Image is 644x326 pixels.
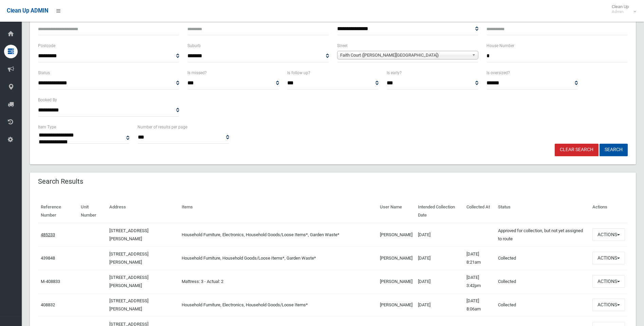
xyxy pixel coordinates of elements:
[415,246,463,270] td: [DATE]
[464,270,496,293] td: [DATE] 3:42pm
[337,42,348,49] label: Street
[38,200,78,223] th: Reference Number
[7,7,48,14] span: Clean Up ADMIN
[415,200,463,223] th: Intended Collection Date
[41,302,55,307] a: 408832
[377,293,415,317] td: [PERSON_NAME]
[38,69,50,77] label: Status
[555,144,599,156] a: Clear Search
[287,69,310,77] label: Is follow up?
[377,270,415,293] td: [PERSON_NAME]
[592,299,625,311] button: Actions
[592,252,625,264] button: Actions
[187,69,207,77] label: Is missed?
[592,228,625,241] button: Actions
[38,123,56,131] label: Item Type
[590,200,628,223] th: Actions
[592,275,625,288] button: Actions
[464,293,496,317] td: [DATE] 8:06am
[415,223,463,247] td: [DATE]
[377,246,415,270] td: [PERSON_NAME]
[179,293,377,317] td: Household Furniture, Electronics, Household Goods/Loose Items*
[107,200,179,223] th: Address
[495,200,590,223] th: Status
[41,232,55,237] a: 485233
[137,123,187,131] label: Number of results per page
[109,298,148,311] a: [STREET_ADDRESS][PERSON_NAME]
[179,246,377,270] td: Household Furniture, Household Goods/Loose Items*, Garden Waste*
[612,9,629,14] small: Admin
[464,246,496,270] td: [DATE] 8:21am
[495,293,590,317] td: Collected
[41,279,60,284] a: M-408833
[30,175,91,188] header: Search Results
[179,223,377,247] td: Household Furniture, Electronics, Household Goods/Loose Items*, Garden Waste*
[41,256,55,261] a: 439848
[38,42,55,49] label: Postcode
[78,200,107,223] th: Unit Number
[187,42,201,49] label: Suburb
[600,144,628,156] button: Search
[415,270,463,293] td: [DATE]
[387,69,402,77] label: Is early?
[464,200,496,223] th: Collected At
[109,275,148,288] a: [STREET_ADDRESS][PERSON_NAME]
[179,270,377,293] td: Mattress: 3 - Actual: 2
[109,251,148,265] a: [STREET_ADDRESS][PERSON_NAME]
[179,200,377,223] th: Items
[415,293,463,317] td: [DATE]
[377,200,415,223] th: User Name
[38,96,57,104] label: Booked By
[109,228,148,241] a: [STREET_ADDRESS][PERSON_NAME]
[377,223,415,247] td: [PERSON_NAME]
[608,4,636,14] span: Clean Up
[486,42,514,49] label: House Number
[486,69,510,77] label: Is oversized?
[495,223,590,247] td: Approved for collection, but not yet assigned to route
[495,270,590,293] td: Collected
[340,51,469,59] span: Faith Court ([PERSON_NAME][GEOGRAPHIC_DATA])
[495,246,590,270] td: Collected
